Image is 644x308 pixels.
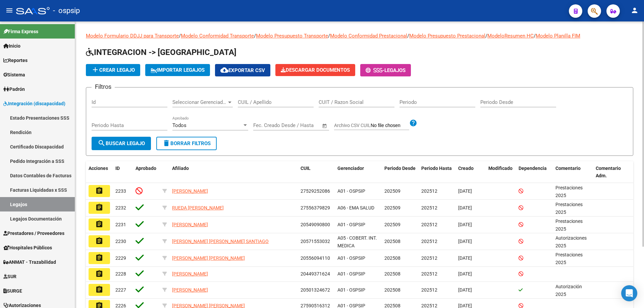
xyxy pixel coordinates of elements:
[181,33,254,39] a: Modelo Conformidad Transporte
[253,122,280,128] input: Fecha inicio
[301,222,330,227] span: 20549090800
[115,271,126,276] span: 2228
[172,122,186,128] span: Todos
[458,287,472,293] span: [DATE]
[3,85,25,93] span: Padrón
[553,161,593,183] datatable-header-cell: Comentario
[421,287,437,293] span: 202512
[371,123,409,129] input: Archivo CSV CUIL
[172,271,208,276] span: [PERSON_NAME]
[115,188,126,194] span: 2233
[275,64,355,76] button: Descargar Documentos
[384,188,400,194] span: 202509
[360,64,411,76] button: -Legajos
[281,67,350,73] span: Descargar Documentos
[95,220,103,228] mat-icon: assignment
[172,166,189,171] span: Afiliado
[421,271,437,276] span: 202512
[384,67,406,73] span: Legajos
[298,161,335,183] datatable-header-cell: CUIL
[156,137,217,150] button: Borrar Filtros
[172,222,208,227] span: [PERSON_NAME]
[169,161,298,183] datatable-header-cell: Afiliado
[384,239,400,244] span: 202508
[421,239,437,244] span: 202512
[95,270,103,278] mat-icon: assignment
[337,271,365,276] span: A01 - OSPSIP
[115,166,120,171] span: ID
[337,188,365,194] span: A01 - OSPSIP
[172,188,208,194] span: [PERSON_NAME]
[337,166,364,171] span: Gerenciador
[384,255,400,261] span: 202508
[86,64,140,76] button: Crear Legajo
[172,255,245,261] span: [PERSON_NAME] [PERSON_NAME]
[92,137,151,150] button: Buscar Legajo
[337,235,377,248] span: A05 - COBERT. INT. MEDICA
[162,139,170,147] mat-icon: delete
[536,33,580,39] a: Modelo Planilla FIM
[95,203,103,211] mat-icon: assignment
[458,166,474,171] span: Creado
[321,122,329,130] button: Open calendar
[3,57,28,64] span: Reportes
[172,287,208,293] span: [PERSON_NAME]
[133,161,160,183] datatable-header-cell: Aprobado
[220,66,228,74] mat-icon: cloud_download
[487,33,534,39] a: ModeloResumen HC
[3,28,38,35] span: Firma Express
[382,161,419,183] datatable-header-cell: Periodo Desde
[3,100,65,107] span: Integración (discapacidad)
[3,258,56,266] span: ANMAT - Trazabilidad
[334,123,371,128] span: Archivo CSV CUIL
[95,254,103,262] mat-icon: assignment
[95,286,103,294] mat-icon: assignment
[215,64,270,76] button: Exportar CSV
[113,161,133,183] datatable-header-cell: ID
[366,67,384,73] span: -
[3,230,64,237] span: Prestadores / Proveedores
[95,237,103,245] mat-icon: assignment
[301,188,330,194] span: 27529252086
[86,33,179,39] a: Modelo Formulario DDJJ para Transporte
[555,202,583,215] span: Prestaciones 2025
[335,161,382,183] datatable-header-cell: Gerenciador
[555,166,581,171] span: Comentario
[384,166,416,171] span: Periodo Desde
[409,119,417,127] mat-icon: help
[301,205,330,210] span: 27556379829
[115,239,126,244] span: 2230
[596,166,621,179] span: Comentario Adm.
[458,255,472,261] span: [DATE]
[86,48,236,57] span: INTEGRACION -> [GEOGRAPHIC_DATA]
[421,205,437,210] span: 202512
[91,66,99,74] mat-icon: add
[488,166,513,171] span: Modificado
[555,252,583,265] span: Prestaciones 2025
[301,166,311,171] span: CUIL
[458,239,472,244] span: [DATE]
[519,166,547,171] span: Dependencia
[384,222,400,227] span: 202509
[555,219,583,232] span: Prestaciones 2025
[86,161,113,183] datatable-header-cell: Acciones
[421,166,452,171] span: Periodo Hasta
[458,205,472,210] span: [DATE]
[555,235,587,248] span: Autorizaciones 2025
[337,287,365,293] span: A01 - OSPSIP
[3,287,22,295] span: SURGE
[256,33,328,39] a: Modelo Presupuesto Transporte
[516,161,553,183] datatable-header-cell: Dependencia
[337,205,374,210] span: A06 - EMA SALUD
[115,255,126,261] span: 2229
[3,42,20,50] span: Inicio
[151,67,205,73] span: IMPORTAR LEGAJOS
[136,166,156,171] span: Aprobado
[337,255,365,261] span: A01 - OSPSIP
[419,161,455,183] datatable-header-cell: Periodo Hasta
[301,239,330,244] span: 20571553032
[98,140,145,146] span: Buscar Legajo
[330,33,407,39] a: Modelo Conformidad Prestacional
[286,122,319,128] input: Fecha fin
[621,285,637,301] div: Open Intercom Messenger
